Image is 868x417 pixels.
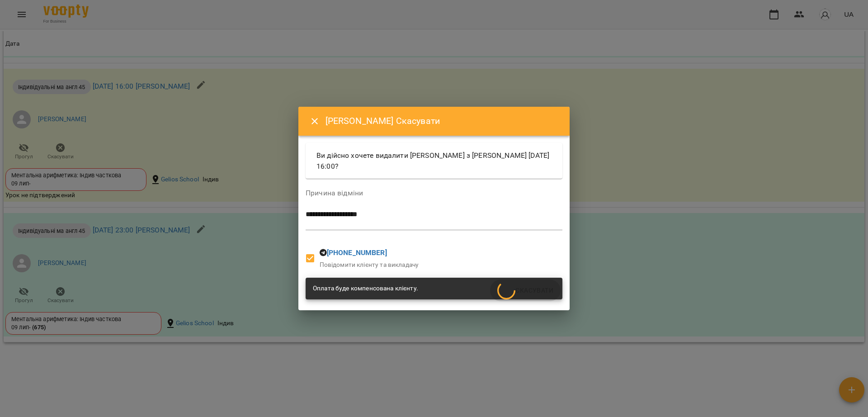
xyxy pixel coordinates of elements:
p: Повідомити клієнту та викладачу [320,261,419,270]
a: [PHONE_NUMBER] [327,248,387,257]
h6: [PERSON_NAME] Скасувати [325,114,559,128]
button: Close [304,110,325,132]
div: Ви дійсно хочете видалити [PERSON_NAME] з [PERSON_NAME] [DATE] 16:00? [306,143,562,179]
div: Оплата буде компенсована клієнту. [313,280,418,297]
label: Причина відміни [306,190,562,197]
